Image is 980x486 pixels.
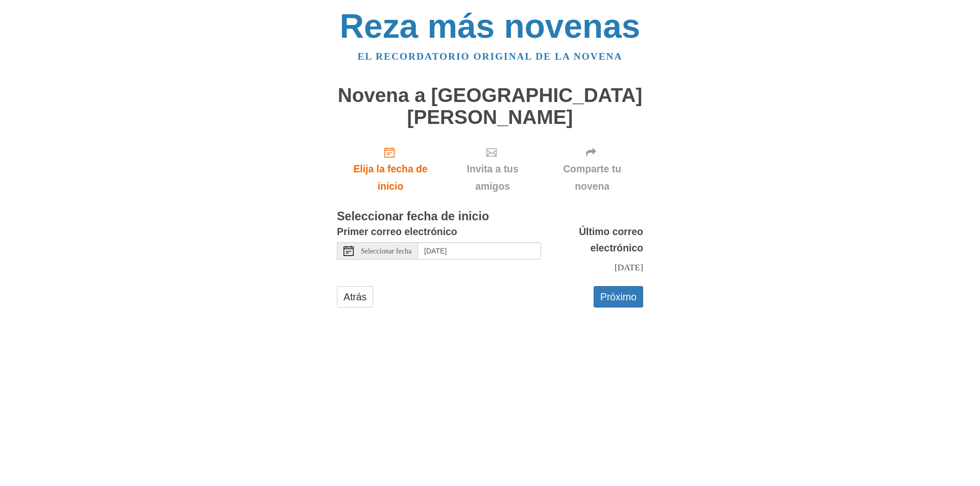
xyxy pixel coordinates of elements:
[541,138,643,200] div: Haga clic en "Siguiente" para confirmar su fecha de inicio primero.
[579,226,643,254] font: Último correo electrónico
[353,163,427,192] font: Elija la fecha de inicio
[600,291,636,302] font: Próximo
[340,7,641,45] a: Reza más novenas
[337,226,457,237] font: Primer correo electrónico
[594,286,643,308] button: Próximo
[337,210,489,223] font: Seleccionar fecha de inicio
[467,163,519,192] font: Invita a tus amigos
[361,247,411,255] font: Seleccionar fecha
[338,84,643,128] font: Novena a [GEOGRAPHIC_DATA][PERSON_NAME]
[615,262,643,272] font: [DATE]
[563,163,621,192] font: Comparte tu novena
[337,138,444,200] a: Elija la fecha de inicio
[444,138,541,200] div: Haga clic en "Siguiente" para confirmar su fecha de inicio primero.
[337,286,373,308] a: Atrás
[344,291,366,302] font: Atrás
[357,51,622,62] a: El recordatorio original de la novena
